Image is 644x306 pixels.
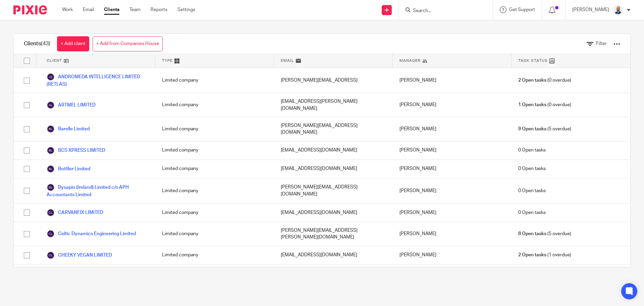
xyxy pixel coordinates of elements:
div: Limited company [155,160,274,178]
div: Limited company [155,141,274,160]
div: [PERSON_NAME] [393,178,512,203]
div: [PERSON_NAME] [393,68,512,93]
span: 0 Open tasks [518,209,546,216]
div: Limited company [155,222,274,246]
div: [PERSON_NAME] [393,117,512,141]
a: Bysapio (Ireland) Limited c/o APH Accountants Limited [47,183,149,198]
img: svg%3E [47,73,55,81]
p: [PERSON_NAME] [572,6,609,13]
div: [EMAIL_ADDRESS][DOMAIN_NAME] [274,141,393,160]
span: 8 Open tasks [518,230,546,237]
img: svg%3E [47,251,55,259]
div: [PERSON_NAME][EMAIL_ADDRESS][PERSON_NAME][DOMAIN_NAME] [274,222,393,246]
div: [EMAIL_ADDRESS][DOMAIN_NAME] [274,246,393,264]
span: Type [162,58,173,63]
a: + Add from Companies House [93,36,163,51]
span: Get Support [509,7,535,12]
div: [PERSON_NAME][EMAIL_ADDRESS][PERSON_NAME][DOMAIN_NAME] [274,265,393,289]
div: [PERSON_NAME] [393,265,512,289]
a: CHEEKY VEGAN LIMITED [47,251,112,259]
span: Manager [399,58,421,63]
img: svg%3E [47,183,55,191]
span: (5 overdue) [518,230,571,237]
img: svg%3E [47,146,55,155]
div: Limited company [155,93,274,117]
div: [PERSON_NAME][EMAIL_ADDRESS] [274,68,393,93]
a: CARVANFIX LIMITED [47,209,103,217]
img: svg%3E [47,209,55,217]
span: 1 Open tasks [518,101,546,108]
span: Filter [596,41,607,46]
div: [PERSON_NAME] [393,246,512,264]
a: Reports [151,6,167,13]
div: [PERSON_NAME] [393,93,512,117]
a: Celtic Dynamics Engineering Limited [47,230,136,238]
div: Limited company [155,204,274,222]
div: Sole Trader / Self-Assessed [155,265,274,289]
div: [EMAIL_ADDRESS][DOMAIN_NAME] [274,160,393,178]
span: 2 Open tasks [518,252,546,258]
img: svg%3E [47,165,55,173]
input: Search [412,8,473,14]
img: Pixie [13,5,47,14]
div: [PERSON_NAME] [393,141,512,160]
a: Clients [104,6,119,13]
div: [EMAIL_ADDRESS][DOMAIN_NAME] [274,204,393,222]
input: Select all [20,54,33,67]
span: 9 Open tasks [518,126,546,132]
img: svg%3E [47,125,55,133]
a: Settings [177,6,195,13]
span: Task Status [518,58,548,63]
span: 2 Open tasks [518,77,546,84]
span: 0 Open tasks [518,147,546,154]
h1: Clients [24,40,50,47]
span: Client [47,58,62,63]
span: (5 overdue) [518,126,571,132]
div: [PERSON_NAME] [393,222,512,246]
span: (0 overdue) [518,77,571,84]
div: Limited company [155,246,274,264]
span: Email [281,58,294,63]
span: (0 overdue) [518,101,571,108]
div: [PERSON_NAME] [393,204,512,222]
a: + Add client [57,36,89,51]
span: (43) [41,41,50,46]
a: ARTMEL LIMITED [47,101,96,109]
div: Limited company [155,117,274,141]
span: 0 Open tasks [518,165,546,172]
img: Mark%20LI%20profiler.png [612,5,623,15]
a: Email [83,6,94,13]
div: Limited company [155,68,274,93]
span: (1 overdue) [518,252,571,258]
a: BCS XPRESS LIMITED [47,146,105,155]
a: Botfiler Limited [47,165,90,173]
a: Barelle Limited [47,125,90,133]
span: 0 Open tasks [518,187,546,194]
a: ANDROMEDA INTELLIGENCE LIMITED (RETLAS) [47,73,149,88]
div: [PERSON_NAME][EMAIL_ADDRESS][DOMAIN_NAME] [274,178,393,203]
div: Limited company [155,178,274,203]
div: [PERSON_NAME][EMAIL_ADDRESS][DOMAIN_NAME] [274,117,393,141]
div: [EMAIL_ADDRESS][PERSON_NAME][DOMAIN_NAME] [274,93,393,117]
div: [PERSON_NAME] [393,160,512,178]
img: svg%3E [47,230,55,238]
a: Work [62,6,73,13]
img: svg%3E [47,101,55,109]
a: Team [129,6,141,13]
